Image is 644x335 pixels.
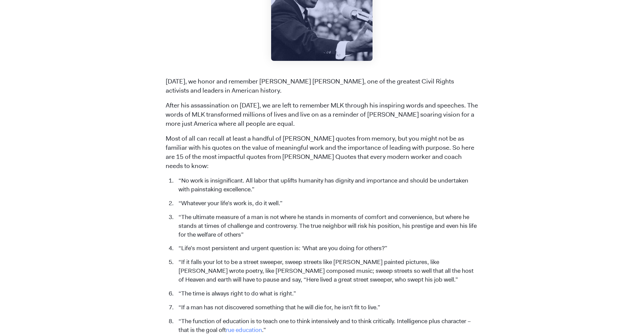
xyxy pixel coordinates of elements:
[175,199,478,208] li: “Whatever your life’s work is, do it well.”
[166,134,478,171] p: Most of all can recall at least a handful of [PERSON_NAME] quotes from memory, but you might not ...
[175,303,478,312] li: “If a man has not discovered something that he will die for, he isn’t fit to live.”
[175,213,478,239] li: “The ultimate measure of a man is not where he stands in moments of comfort and convenience, but ...
[175,317,478,335] li: “The function of education is to teach one to think intensively and to think critically. Intellig...
[175,289,478,298] li: “The time is always right to do what is right.”
[166,77,478,95] p: [DATE], we honor and remember [PERSON_NAME] [PERSON_NAME], one of the greatest Civil Rights activ...
[175,258,478,284] li: “If it falls your lot to be a street sweeper, sweep streets like [PERSON_NAME] painted pictures, ...
[226,326,262,334] a: true education
[175,176,478,194] li: “No work is insignificant. All labor that uplifts humanity has dignity and importance and should ...
[166,101,478,128] p: After his assassination on [DATE], we are left to remember MLK through his inspiring words and sp...
[175,244,478,253] li: “Life’s most persistent and urgent question is: ‘What are you doing for others?”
